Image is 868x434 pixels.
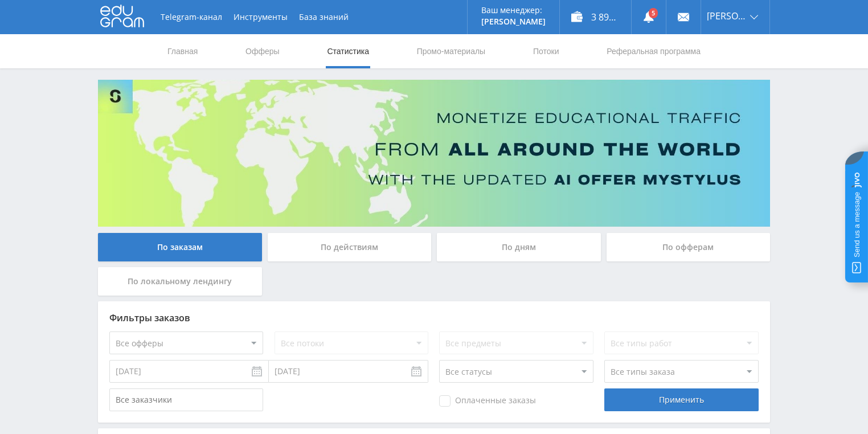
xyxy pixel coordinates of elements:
a: Главная [166,34,199,68]
div: По офферам [607,233,771,261]
a: Офферы [244,34,281,68]
img: Banner [98,80,770,227]
a: Потоки [532,34,560,68]
div: По заказам [98,233,262,261]
p: Ваш менеджер: [481,6,546,15]
a: Статистика [326,34,370,68]
div: По дням [437,233,601,261]
a: Реферальная программа [605,34,702,68]
a: Промо-материалы [416,34,486,68]
div: По локальному лендингу [98,267,262,296]
p: [PERSON_NAME] [481,17,546,26]
div: По действиям [268,233,432,261]
input: Все заказчики [109,388,263,411]
span: [PERSON_NAME] [707,11,747,21]
div: Фильтры заказов [109,313,759,323]
span: Оплаченные заказы [439,395,536,407]
div: Применить [604,388,758,411]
